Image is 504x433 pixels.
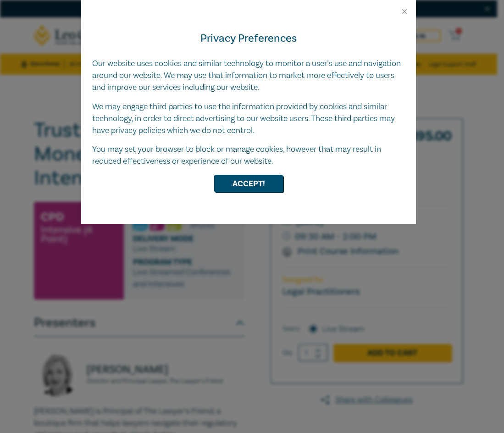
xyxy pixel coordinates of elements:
p: Our website uses cookies and similar technology to monitor a user’s use and navigation around our... [92,58,405,94]
button: Close [400,7,409,16]
h4: Privacy Preferences [92,30,405,47]
p: We may engage third parties to use the information provided by cookies and similar technology, in... [92,101,405,137]
p: You may set your browser to block or manage cookies, however that may result in reduced effective... [92,144,405,167]
button: Accept! [214,175,283,192]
